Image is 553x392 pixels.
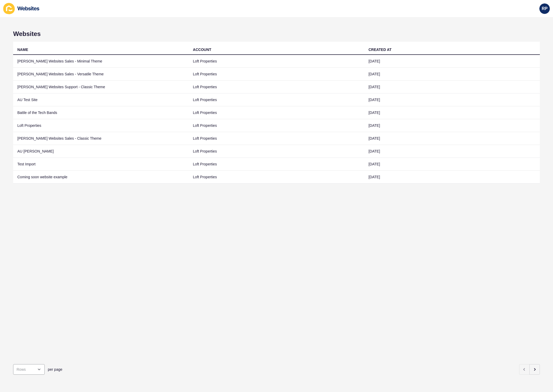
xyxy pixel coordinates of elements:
[369,47,392,52] div: CREATED AT
[48,367,62,372] span: per page
[364,68,540,81] td: [DATE]
[13,68,189,81] td: [PERSON_NAME] Websites Sales - Versatile Theme
[13,132,189,145] td: [PERSON_NAME] Websites Sales - Classic Theme
[13,30,540,38] h1: Websites
[189,93,364,106] td: Loft Properties
[364,158,540,171] td: [DATE]
[189,158,364,171] td: Loft Properties
[13,81,189,93] td: [PERSON_NAME] Websites Support - Classic Theme
[13,145,189,158] td: AU [PERSON_NAME]
[189,171,364,184] td: Loft Properties
[189,106,364,119] td: Loft Properties
[193,47,211,52] div: ACCOUNT
[364,106,540,119] td: [DATE]
[542,6,547,11] span: RP
[13,158,189,171] td: Test Import
[189,145,364,158] td: Loft Properties
[364,55,540,68] td: [DATE]
[364,93,540,106] td: [DATE]
[364,171,540,184] td: [DATE]
[189,68,364,81] td: Loft Properties
[364,81,540,93] td: [DATE]
[364,132,540,145] td: [DATE]
[13,93,189,106] td: AU Test Site
[17,47,28,52] div: NAME
[189,119,364,132] td: Loft Properties
[13,106,189,119] td: Battle of the Tech Bands
[364,119,540,132] td: [DATE]
[13,364,45,375] div: open menu
[13,55,189,68] td: [PERSON_NAME] Websites Sales - Minimal Theme
[13,119,189,132] td: Loft Properties
[13,171,189,184] td: Coming soon website example
[364,145,540,158] td: [DATE]
[189,81,364,93] td: Loft Properties
[189,132,364,145] td: Loft Properties
[189,55,364,68] td: Loft Properties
